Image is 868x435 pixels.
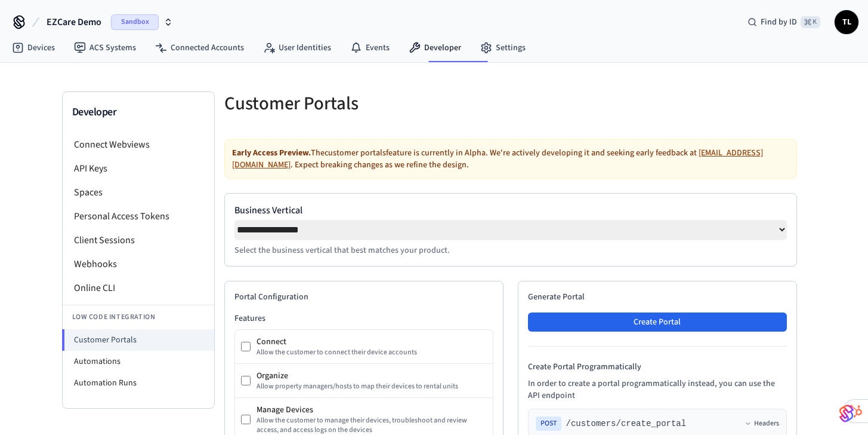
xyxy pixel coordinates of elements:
li: Online CLI [63,276,214,300]
div: Find by ID⌘ K [738,11,830,33]
li: Automation Runs [63,372,214,394]
span: Sandbox [111,14,159,30]
a: Events [341,37,399,59]
span: TL [836,11,857,33]
a: [EMAIL_ADDRESS][DOMAIN_NAME] [232,147,763,171]
h5: Customer Portals [224,91,503,116]
h3: Developer [72,104,205,121]
div: Allow the customer to connect their device accounts [257,348,487,357]
div: Organize [257,370,487,382]
a: Settings [471,37,535,59]
h3: Features [234,313,493,324]
a: User Identities [254,37,341,59]
li: API Keys [63,157,214,180]
a: Connected Accounts [146,37,254,59]
li: Customer Portals [62,329,214,351]
li: Automations [63,351,214,372]
h2: Generate Portal [528,291,787,303]
a: ACS Systems [64,37,146,59]
span: ⌘ K [801,16,820,28]
button: TL [835,10,858,34]
li: Spaces [63,180,214,204]
span: Find by ID [761,16,797,28]
div: Manage Devices [257,404,487,416]
span: /customers/create_portal [566,418,687,430]
button: Create Portal [528,313,787,332]
label: Business Vertical [234,203,787,217]
li: Client Sessions [63,228,214,252]
a: Developer [399,37,471,59]
img: SeamLogoGradient.69752ec5.svg [839,404,854,423]
div: The customer portals feature is currently in Alpha. We're actively developing it and seeking earl... [224,139,797,179]
h4: Create Portal Programmatically [528,361,787,373]
h2: Portal Configuration [234,291,493,303]
strong: Early Access Preview. [232,147,311,159]
span: POST [536,416,561,431]
li: Connect Webviews [63,133,214,157]
li: Personal Access Tokens [63,204,214,228]
p: Select the business vertical that best matches your product. [234,244,787,256]
a: Devices [2,37,64,59]
button: Headers [745,419,779,428]
div: Connect [257,336,487,348]
li: Low Code Integration [63,305,214,329]
span: EZCare Demo [47,15,101,29]
div: Allow property managers/hosts to map their devices to rental units [257,382,487,391]
p: In order to create a portal programmatically instead, you can use the API endpoint [528,378,787,402]
div: Allow the customer to manage their devices, troubleshoot and review access, and access logs on th... [257,416,487,435]
li: Webhooks [63,252,214,276]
